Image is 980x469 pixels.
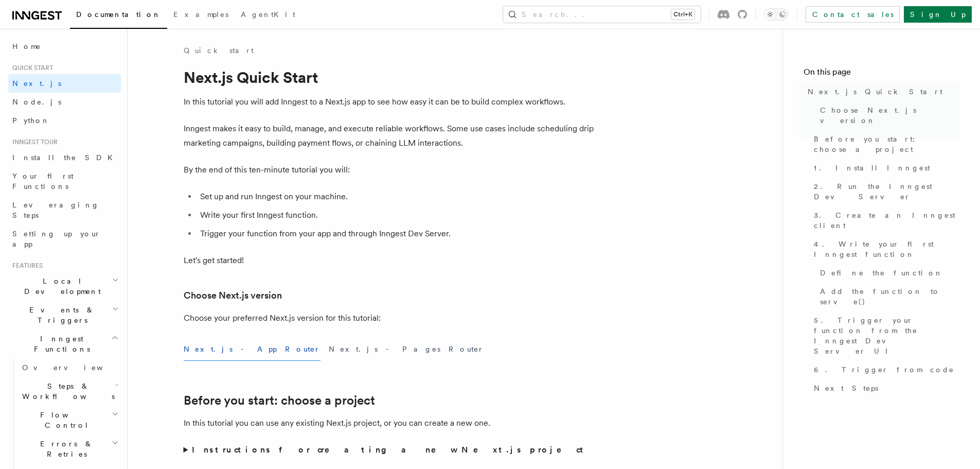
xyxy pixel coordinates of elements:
[816,101,959,130] a: Choose Next.js version
[12,230,101,248] span: Setting up your app
[18,410,112,430] span: Flow Control
[814,134,959,154] span: Before you start: choose a project
[810,235,959,264] a: 4. Write your first Inngest function
[8,272,121,301] button: Local Development
[18,406,121,435] button: Flow Control
[8,74,121,93] a: Next.js
[810,159,959,177] a: 1. Install Inngest
[810,206,959,235] a: 3. Create an Inngest client
[810,130,959,159] a: Before you start: choose a project
[12,79,61,88] span: Next.js
[8,111,121,130] a: Python
[184,311,595,325] p: Choose your preferred Next.js version for this tutorial:
[804,66,959,82] h4: On this page
[18,377,121,406] button: Steps & Workflows
[184,443,595,457] summary: Instructions for creating a new Next.js project
[184,288,282,303] a: Choose Next.js version
[8,37,121,56] a: Home
[197,208,595,222] li: Write your first Inngest function.
[764,8,789,21] button: Toggle dark mode
[184,121,595,150] p: Inngest makes it easy to build, manage, and execute reliable workflows. Some use cases include sc...
[503,6,701,23] button: Search...Ctrl+K
[808,86,942,97] span: Next.js Quick Start
[8,334,111,354] span: Inngest Functions
[814,383,878,393] span: Next Steps
[820,268,943,278] span: Define the function
[184,416,595,430] p: In this tutorial you can use any existing Next.js project, or you can create a new one.
[8,196,121,224] a: Leveraging Steps
[816,264,959,282] a: Define the function
[329,338,484,361] button: Next.js - Pages Router
[192,445,587,455] strong: Instructions for creating a new Next.js project
[12,41,41,51] span: Home
[12,116,50,125] span: Python
[671,9,694,20] kbd: Ctrl+K
[184,95,595,109] p: In this tutorial you will add Inngest to a Next.js app to see how easy it can be to build complex...
[820,286,959,307] span: Add the function to serve()
[12,98,61,106] span: Node.js
[184,163,595,177] p: By the end of this ten-minute tutorial you will:
[8,64,53,72] span: Quick start
[820,105,959,126] span: Choose Next.js version
[810,360,959,379] a: 6. Trigger from code
[184,68,595,86] h1: Next.js Quick Start
[814,364,954,375] span: 6. Trigger from code
[806,6,900,23] a: Contact sales
[814,181,959,202] span: 2. Run the Inngest Dev Server
[70,3,167,29] a: Documentation
[810,311,959,360] a: 5. Trigger your function from the Inngest Dev Server UI
[8,224,121,253] a: Setting up your app
[8,262,43,270] span: Features
[184,45,254,56] a: Quick start
[167,3,235,28] a: Examples
[814,315,959,356] span: 5. Trigger your function from the Inngest Dev Server UI
[184,338,320,361] button: Next.js - App Router
[76,10,161,19] span: Documentation
[804,82,959,101] a: Next.js Quick Start
[197,189,595,204] li: Set up and run Inngest on your machine.
[12,153,119,162] span: Install the SDK
[18,439,112,459] span: Errors & Retries
[173,10,228,19] span: Examples
[8,301,121,329] button: Events & Triggers
[18,358,121,377] a: Overview
[8,148,121,167] a: Install the SDK
[816,282,959,311] a: Add the function to serve()
[12,201,99,219] span: Leveraging Steps
[8,93,121,111] a: Node.js
[8,305,112,325] span: Events & Triggers
[22,363,128,372] span: Overview
[810,379,959,397] a: Next Steps
[810,177,959,206] a: 2. Run the Inngest Dev Server
[241,10,295,19] span: AgentKit
[184,393,375,408] a: Before you start: choose a project
[814,239,959,259] span: 4. Write your first Inngest function
[814,210,959,231] span: 3. Create an Inngest client
[12,172,74,190] span: Your first Functions
[8,167,121,196] a: Your first Functions
[814,163,930,173] span: 1. Install Inngest
[18,381,115,402] span: Steps & Workflows
[235,3,301,28] a: AgentKit
[197,227,595,241] li: Trigger your function from your app and through Inngest Dev Server.
[8,329,121,358] button: Inngest Functions
[8,138,58,146] span: Inngest tour
[18,435,121,463] button: Errors & Retries
[184,253,595,268] p: Let's get started!
[8,276,112,297] span: Local Development
[904,6,972,23] a: Sign Up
